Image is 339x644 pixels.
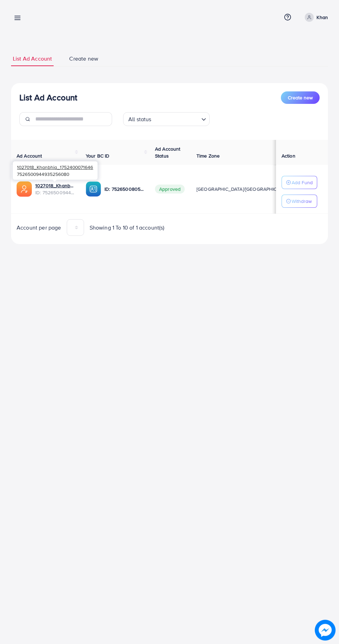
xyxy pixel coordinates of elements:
[282,176,317,189] button: Add Fund
[86,181,101,197] img: ic-ba-acc.ded83a64.svg
[196,152,220,159] span: Time Zone
[282,152,295,159] span: Action
[155,145,181,159] span: Ad Account Status
[13,55,52,63] span: List Ad Account
[317,13,328,21] p: Khan
[17,181,32,197] img: ic-ads-acc.e4c84228.svg
[35,189,75,196] span: ID: 7526500944935256080
[288,94,313,101] span: Create new
[35,182,75,189] a: 1027018_Khanbhia_1752400071646
[315,620,336,641] img: image
[104,185,144,193] p: ID: 7526500805902909457
[69,55,98,63] span: Create new
[123,112,210,126] div: Search for option
[17,164,93,170] span: 1027018_Khanbhia_1752400071646
[282,195,317,208] button: Withdraw
[127,114,153,124] span: All status
[17,224,61,232] span: Account per page
[292,178,313,187] p: Add Fund
[19,92,77,102] h3: List Ad Account
[155,185,185,194] span: Approved
[17,152,42,159] span: Ad Account
[196,186,293,193] span: [GEOGRAPHIC_DATA]/[GEOGRAPHIC_DATA]
[292,197,312,205] p: Withdraw
[302,13,328,22] a: Khan
[90,224,165,232] span: Showing 1 To 10 of 1 account(s)
[86,152,110,159] span: Your BC ID
[154,113,199,124] input: Search for option
[281,91,320,104] button: Create new
[13,161,98,180] div: 7526500944935256080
